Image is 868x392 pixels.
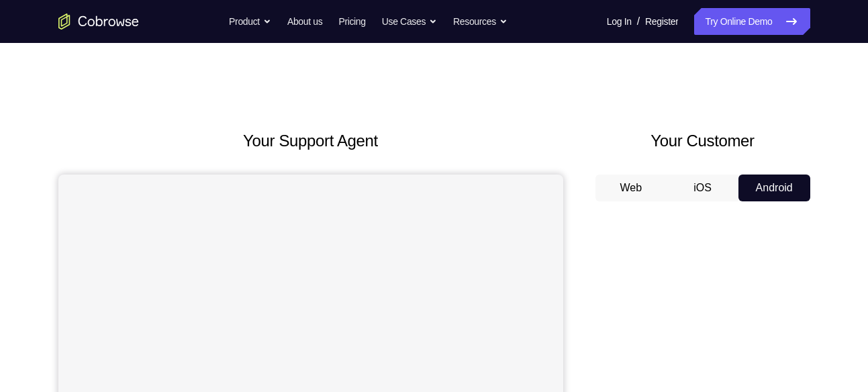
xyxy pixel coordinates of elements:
span: / [637,13,640,30]
h2: Your Support Agent [58,129,563,153]
a: Register [645,8,678,35]
a: Try Online Demo [694,8,810,35]
button: Use Cases [382,8,437,35]
a: Log In [607,8,632,35]
a: Pricing [338,8,365,35]
button: Resources [453,8,508,35]
button: Android [738,175,810,201]
a: Go to the home page [58,13,139,30]
h2: Your Customer [595,129,810,153]
a: About us [287,8,322,35]
button: Web [595,175,667,201]
button: Product [229,8,271,35]
button: iOS [667,175,738,201]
